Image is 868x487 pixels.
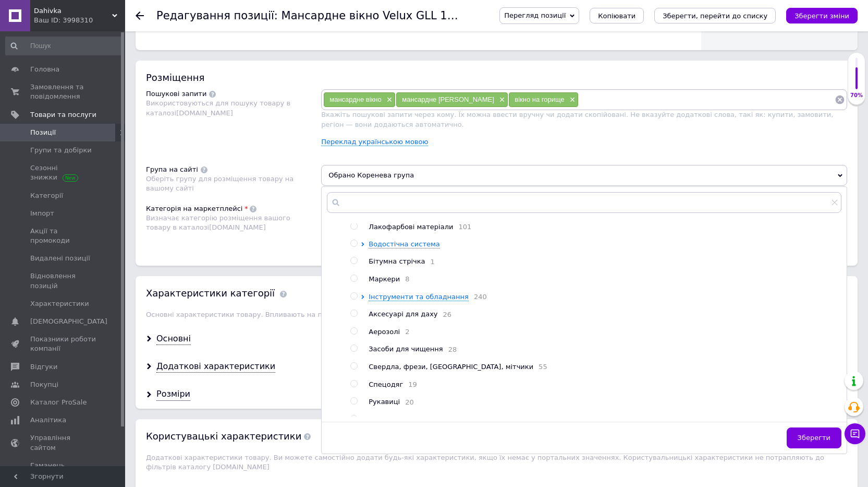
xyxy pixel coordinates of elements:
[146,165,198,174] div: Група на сайті
[321,138,428,146] a: Переклад українською мовою
[369,257,425,265] span: Бітумна стрічка
[30,227,96,245] span: Акції та промокоди
[146,431,311,442] span: Користувацькi характеристики
[30,163,96,182] span: Сезонні знижки
[136,11,144,20] div: Повернутися назад
[786,8,858,23] button: Зберегти зміни
[369,223,453,231] span: Лакофарбові матеріали
[654,8,776,23] button: Зберегти, перейти до списку
[30,82,96,101] span: Замовлення та повідомлення
[30,65,59,74] span: Головна
[10,28,533,72] p: Чесне двокамерне вікно VELUX Стандарт Плюс з двокамерним склопакетом за доступною ціною - безкомп...
[403,381,417,388] span: 19
[598,12,635,20] span: Копіювати
[848,92,865,99] div: 70%
[30,362,57,372] span: Відгуки
[369,275,400,283] span: Маркери
[567,96,576,104] span: ×
[30,191,63,200] span: Категорії
[369,415,421,423] span: Скотч, Стрічка
[146,204,242,213] div: Категорія на маркетплейсі
[590,8,644,23] button: Копіювати
[30,146,92,155] span: Групи та добірки
[504,11,566,19] span: Перегляд позиції
[321,165,847,186] span: Обрано Коренева група
[146,175,294,192] span: Оберіть групу для розміщення товару на вашому сайті
[438,311,452,318] span: 26
[30,271,96,290] span: Відновлення позицій
[369,240,440,248] span: Водостічна система
[384,96,393,104] span: ×
[369,398,400,406] span: Рукавиці
[146,71,847,84] div: Розміщення
[515,96,564,103] span: вікно на горище
[798,434,830,442] span: Зберегти
[30,299,89,308] span: Характеристики
[30,317,107,326] span: [DEMOGRAPHIC_DATA]
[30,110,96,120] span: Товари та послуги
[156,388,190,400] div: Розміри
[400,275,409,283] span: 8
[10,62,41,69] strong: GLL 0061
[146,311,787,318] span: Основні характеристики товару. Впливають на потрапляння товару в Фільтри каталогу [DOMAIN_NAME] ....
[30,335,96,353] span: Показники роботи компанії
[663,12,767,20] i: Зберегти, перейти до списку
[321,111,833,128] span: Вкажіть пошукові запити через кому. Їх можна ввести вручну чи додати скопійовані. Не вказуйте дод...
[156,9,468,22] h1: Редагування позиції: Мансардне вікно Velux GLL 1061
[369,345,443,353] span: Засоби для чищення
[400,398,414,406] span: 20
[5,37,123,55] input: Пошук
[402,96,494,103] span: мансардне [PERSON_NAME]
[146,89,206,99] div: Пошукові запити
[30,128,56,137] span: Позиції
[146,287,275,300] div: Характеристики категорії
[146,214,290,231] span: Визначає категорію розміщення вашого товару в каталозі [DOMAIN_NAME]
[30,415,66,425] span: Аналітика
[369,363,533,371] span: Свердла, фрези, [GEOGRAPHIC_DATA], мітчики
[30,254,90,263] span: Видалені позиції
[30,209,54,218] span: Імпорт
[533,363,547,371] span: 55
[848,52,865,105] div: 70% Якість заповнення
[369,310,437,318] span: Аксесуарі для даху
[30,398,87,407] span: Каталог ProSale
[787,427,841,448] button: Зберегти
[453,223,471,231] span: 101
[10,10,533,89] body: Редактор, D2AF6F81-4976-41E8-9825-A9925FD7B572
[369,381,403,388] span: Спецодяг
[34,6,112,16] span: Dahivka
[146,454,824,471] span: Додаткові характеристики товару. Ви можете самостійно додати будь-які характеристики, якщо їх нем...
[497,96,505,104] span: ×
[794,12,849,20] i: Зберегти зміни
[10,78,533,89] p: До вікна потрібен додатково водонепроникний комір.
[369,293,469,301] span: Інструменти та обладнання
[146,99,290,116] span: Використовуються для пошуку товару в каталозі [DOMAIN_NAME]
[30,461,96,480] span: Гаманець компанії
[34,16,125,25] div: Ваш ID: 3998310
[30,433,96,452] span: Управління сайтом
[400,328,409,336] span: 2
[329,96,382,103] span: мансардне вікно
[443,346,457,353] span: 28
[469,293,487,301] span: 240
[10,10,533,21] p: Ручка зверху
[30,380,58,389] span: Покупці
[845,423,865,444] button: Чат з покупцем
[156,361,275,373] div: Додаткові характеристики
[425,258,435,266] span: 1
[369,328,400,336] span: Аерозолі
[421,415,435,423] span: 37
[156,333,191,345] div: Основні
